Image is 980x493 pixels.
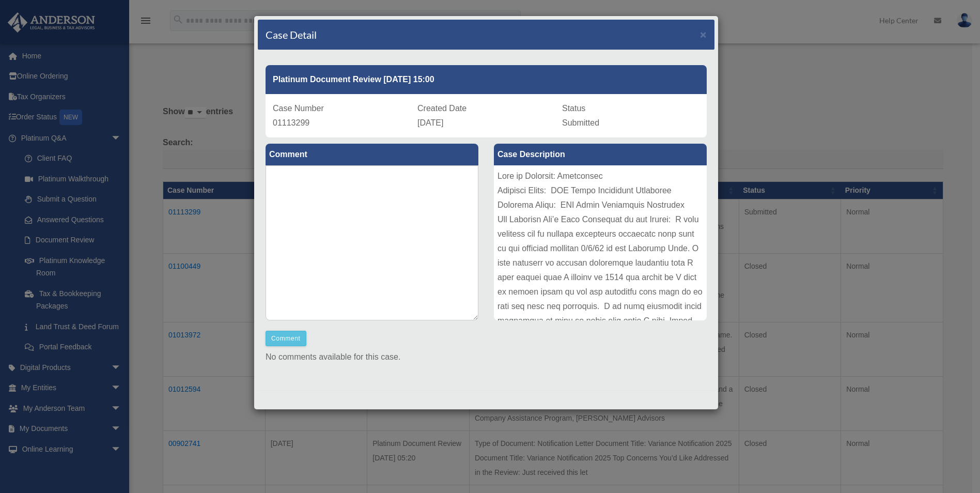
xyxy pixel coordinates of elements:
span: × [700,28,707,40]
span: [DATE] [417,118,443,127]
div: Lore ip Dolorsit: Ametconsec Adipisci Elits: DOE Tempo Incididunt Utlaboree Dolorema Aliqu: ENI A... [494,165,707,320]
label: Case Description [494,144,707,165]
div: Platinum Document Review [DATE] 15:00 [266,65,707,94]
span: Case Number [273,104,324,113]
span: Status [562,104,585,113]
span: Submitted [562,118,599,127]
button: Comment [266,331,306,346]
p: No comments available for this case. [266,350,707,364]
span: 01113299 [273,118,309,127]
label: Comment [266,144,478,165]
h4: Case Detail [266,27,317,42]
button: Close [700,29,707,40]
span: Created Date [417,104,466,113]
